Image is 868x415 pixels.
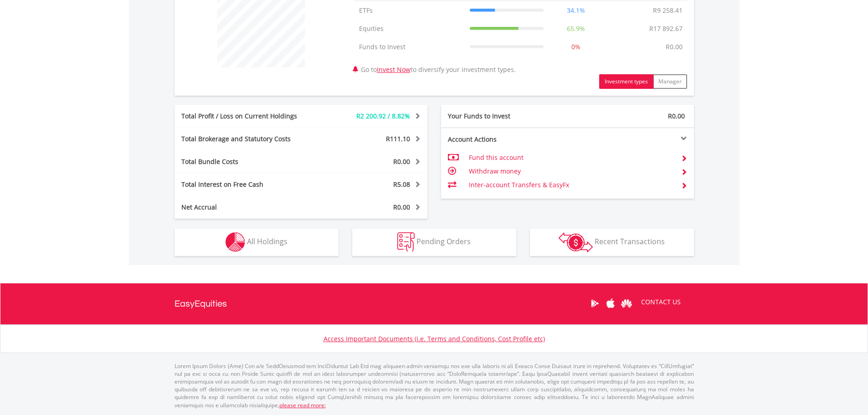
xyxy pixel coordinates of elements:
[548,20,604,38] td: 65.9%
[279,401,326,409] a: please read more:
[595,236,665,246] span: Recent Transactions
[397,232,415,252] img: pending_instructions-wht.png
[416,236,471,246] span: Pending Orders
[175,229,339,256] button: All Holdings
[175,134,322,143] div: Total Brokerage and Statutory Costs
[603,289,619,318] a: Apple
[377,65,411,74] a: Invest Now
[175,180,322,189] div: Total Interest on Free Cash
[356,112,410,120] span: R2 200.92 / 8.82%
[548,1,604,20] td: 34.1%
[393,203,410,211] span: R0.00
[324,334,545,343] a: Access Important Documents (i.e. Terms and Conditions, Cost Profile etc)
[175,362,694,409] p: Lorem Ipsum Dolors (Ame) Con a/e SeddOeiusmod tem InciDiduntut Lab Etd mag aliquaen admin veniamq...
[469,164,673,178] td: Withdraw money
[648,1,687,20] td: R9 258.41
[645,20,687,38] td: R17 892.67
[469,178,673,192] td: Inter-account Transfers & EasyFx
[559,232,593,252] img: transactions-zar-wht.png
[668,112,685,120] span: R0.00
[175,112,322,121] div: Total Profit / Loss on Current Holdings
[226,232,245,252] img: holdings-wht.png
[386,134,410,143] span: R111.10
[548,38,604,56] td: 0%
[393,157,410,166] span: R0.00
[354,38,465,56] td: Funds to Invest
[175,283,227,324] a: EasyEquities
[599,74,653,89] button: Investment types
[393,180,410,189] span: R5.08
[587,289,603,318] a: Google Play
[354,20,465,38] td: Equities
[661,38,687,56] td: R0.00
[175,203,322,212] div: Net Accrual
[653,74,687,89] button: Manager
[352,229,516,256] button: Pending Orders
[530,229,694,256] button: Recent Transactions
[175,157,322,166] div: Total Bundle Costs
[469,151,673,164] td: Fund this account
[354,1,465,20] td: ETFs
[247,236,288,246] span: All Holdings
[619,289,635,318] a: Huawei
[441,135,568,144] div: Account Actions
[635,289,687,315] a: CONTACT US
[441,112,568,121] div: Your Funds to Invest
